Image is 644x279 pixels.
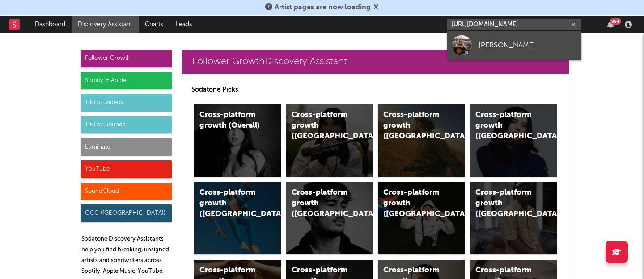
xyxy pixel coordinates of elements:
div: [PERSON_NAME] [479,40,577,50]
a: Discovery Assistant [72,16,139,33]
div: Cross-platform growth ([GEOGRAPHIC_DATA]) [475,110,536,142]
div: Cross-platform growth ([GEOGRAPHIC_DATA]) [292,110,352,142]
a: Follower GrowthDiscovery Assistant [182,50,569,74]
div: Follower Growth [80,50,172,67]
div: Cross-platform growth (Overall) [199,110,260,131]
div: Luminate [80,138,172,156]
a: Cross-platform growth ([GEOGRAPHIC_DATA]) [470,182,557,254]
a: Cross-platform growth ([GEOGRAPHIC_DATA]/GSA) [378,182,465,254]
div: Cross-platform growth ([GEOGRAPHIC_DATA]/GSA) [383,187,444,220]
a: Cross-platform growth ([GEOGRAPHIC_DATA]) [470,104,557,177]
div: YouTube [80,160,172,178]
div: Cross-platform growth ([GEOGRAPHIC_DATA]) [199,187,260,220]
a: Charts [139,16,169,33]
input: Search for artists [447,19,581,30]
div: TikTok Videos [80,94,172,112]
div: Cross-platform growth ([GEOGRAPHIC_DATA]) [475,187,536,220]
a: Dashboard [29,16,72,33]
p: Sodatone Picks [191,84,560,95]
button: 99+ [607,21,614,28]
span: Dismiss [373,4,379,11]
a: Cross-platform growth (Overall) [194,104,281,177]
div: Cross-platform growth ([GEOGRAPHIC_DATA]) [292,187,352,220]
div: 99 + [610,18,621,25]
a: Cross-platform growth ([GEOGRAPHIC_DATA]) [286,182,373,254]
a: Cross-platform growth ([GEOGRAPHIC_DATA]) [378,104,465,177]
a: Leads [169,16,198,33]
div: OCC ([GEOGRAPHIC_DATA]) [80,204,172,222]
a: Cross-platform growth ([GEOGRAPHIC_DATA]) [194,182,281,254]
a: [PERSON_NAME] [447,31,581,60]
div: SoundCloud [80,183,172,200]
div: Cross-platform growth ([GEOGRAPHIC_DATA]) [383,110,444,142]
a: Cross-platform growth ([GEOGRAPHIC_DATA]) [286,104,373,177]
span: Artist pages are now loading [275,4,371,11]
div: TikTok Sounds [80,116,172,134]
div: Spotify & Apple [80,72,172,90]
